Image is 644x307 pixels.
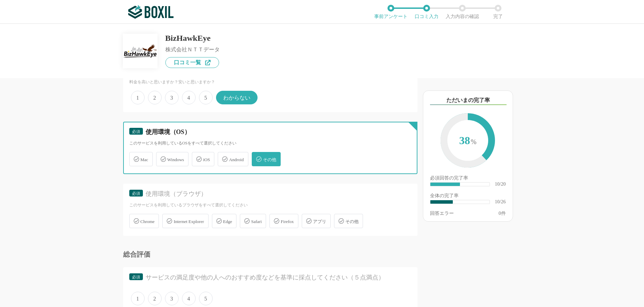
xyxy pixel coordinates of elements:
div: ​ [430,200,453,204]
span: 3 [165,91,179,104]
li: 完了 [480,5,516,19]
div: 回答エラー [430,211,454,216]
img: ボクシルSaaS_ロゴ [128,5,174,19]
div: 必須回答の完了率 [430,176,506,182]
span: わからない [216,91,258,104]
div: 総合評価 [123,251,417,258]
span: Windows [167,157,184,162]
span: その他 [263,157,276,162]
div: 料金を高いと思いますか？安いと思いますか？ [129,79,411,85]
div: 10/20 [495,182,506,187]
span: 2 [148,292,162,305]
li: 入力内容の確認 [445,5,480,19]
div: サービスの満足度や他の人へのおすすめ度などを基準に採点してください（５点満点） [146,273,399,282]
div: 株式会社ＮＴＴデータ [165,47,220,52]
span: Safari [251,219,262,224]
div: 全体の完了率 [430,193,506,200]
span: Edge [223,219,232,224]
li: 事前アンケート [373,5,409,19]
span: Chrome [141,219,155,224]
span: 3 [165,292,179,305]
span: Internet Explorer [174,219,204,224]
span: 5 [199,292,213,305]
span: 必須 [132,129,140,134]
div: ただいまの完了率 [430,96,507,105]
span: 1 [131,91,145,104]
span: その他 [345,219,359,224]
span: 口コミ一覧 [174,60,201,65]
span: 38 [447,120,488,162]
span: 0 [499,211,501,216]
span: % [471,138,477,146]
span: 5 [199,91,213,104]
div: このサービスを利用しているOSをすべて選択してください [129,140,411,146]
li: 口コミ入力 [409,5,445,19]
div: 10/26 [495,200,506,204]
span: Firefox [281,219,294,224]
div: BizHawkEye [165,34,220,42]
span: iOS [203,157,210,162]
a: 口コミ一覧 [165,57,219,68]
div: ​ [430,183,460,186]
span: 4 [182,91,196,104]
span: 必須 [132,275,140,279]
span: 必須 [132,191,140,196]
span: 1 [131,292,145,305]
div: 使用環境（OS） [146,128,399,136]
span: 4 [182,292,196,305]
span: アプリ [313,219,326,224]
span: 2 [148,91,162,104]
div: 使用環境（ブラウザ） [146,190,399,198]
span: Mac [141,157,148,162]
div: このサービスを利用しているブラウザをすべて選択してください [129,202,411,208]
span: Android [229,157,244,162]
div: 件 [499,211,506,216]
